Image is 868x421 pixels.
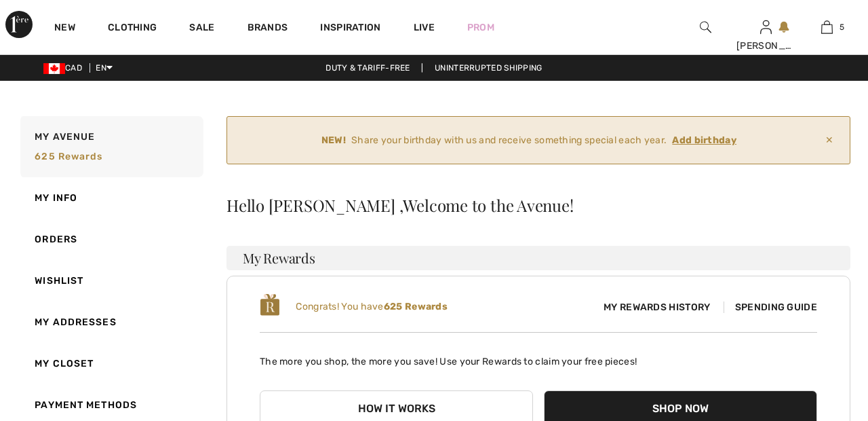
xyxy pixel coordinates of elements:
[43,63,65,74] img: Canadian Dollar
[403,197,573,213] span: Welcome to the Avenue!
[840,21,844,33] span: 5
[820,128,839,153] span: ✕
[797,19,856,35] a: 5
[5,11,33,38] img: 1ère Avenue
[724,301,817,313] span: Spending Guide
[467,20,494,35] a: Prom
[821,19,833,35] img: My Bag
[226,246,850,270] h3: My Rewards
[18,343,203,384] a: My Closet
[260,293,280,317] img: loyalty_logo_r.svg
[593,300,721,314] span: My Rewards History
[700,19,711,35] img: search the website
[18,301,203,343] a: My Addresses
[320,22,380,36] span: Inspiration
[321,133,346,147] strong: NEW!
[736,39,796,53] div: [PERSON_NAME]
[238,133,820,147] div: Share your birthday with us and receive something special each year.
[260,344,817,369] p: The more you shop, the more you save! Use your Rewards to claim your free pieces!
[35,130,95,144] span: My Avenue
[35,151,102,162] span: 625 rewards
[54,22,75,36] a: New
[43,63,87,73] span: CAD
[248,22,288,36] a: Brands
[108,22,157,36] a: Clothing
[296,301,448,312] span: Congrats! You have
[18,177,203,219] a: My Info
[226,197,850,213] div: Hello [PERSON_NAME] ,
[760,20,772,33] a: Sign In
[18,219,203,260] a: Orders
[672,134,736,146] ins: Add birthday
[96,63,113,73] span: EN
[414,20,435,35] a: Live
[189,22,214,36] a: Sale
[384,301,448,312] b: 625 Rewards
[18,260,203,301] a: Wishlist
[760,19,772,35] img: My Info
